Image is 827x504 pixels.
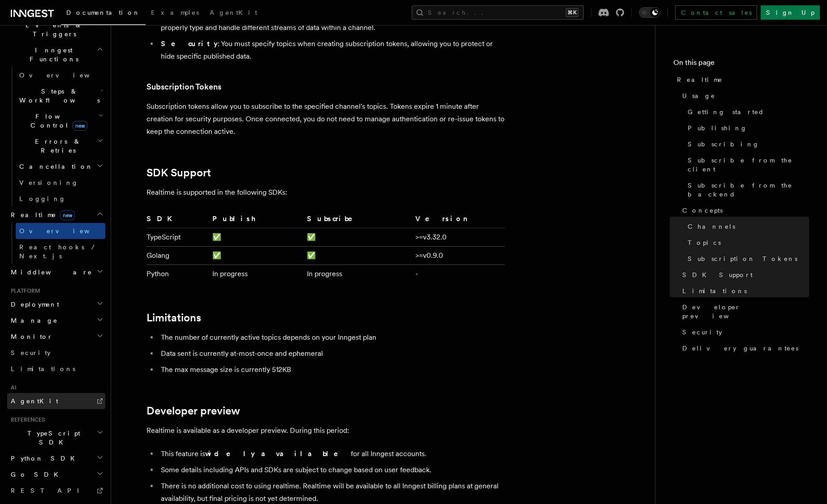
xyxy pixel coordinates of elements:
[158,448,505,460] li: This feature is for all Inngest accounts.
[61,3,146,25] a: Documentation
[16,162,93,171] span: Cancellation
[11,487,87,494] span: REST API
[682,206,723,215] span: Concepts
[7,345,105,361] a: Security
[412,213,505,228] th: Version
[205,449,351,458] strong: widely available
[688,181,809,199] span: Subscribe from the backend
[7,21,98,38] span: Events & Triggers
[146,167,211,179] a: SDK Support
[209,213,304,228] th: Publish
[412,246,505,265] td: >=v0.9.0
[677,75,723,84] span: Realtime
[16,239,105,264] a: React hooks / Next.js
[7,450,105,466] button: Python SDK
[19,195,66,202] span: Logging
[161,39,218,48] strong: Security
[146,3,204,24] a: Examples
[158,347,505,360] li: Data sent is currently at-most-once and ephemeral
[209,228,304,246] td: ✅
[688,140,759,149] span: Subscribing
[16,158,105,175] button: Cancellation
[7,223,105,264] div: Realtimenew
[7,268,92,277] span: Middleware
[146,81,221,93] a: Subscription Tokens
[16,223,105,239] a: Overview
[7,483,105,499] a: REST API
[679,88,809,104] a: Usage
[7,429,97,447] span: TypeScript SDK
[73,121,87,131] span: new
[158,363,505,376] li: The max message size is currently 512KB
[688,107,764,116] span: Getting started
[16,83,105,108] button: Steps & Workflows
[204,3,263,24] a: AgentKit
[7,470,64,479] span: Go SDK
[679,324,809,340] a: Security
[7,425,105,450] button: TypeScript SDK
[679,202,809,218] a: Concepts
[412,265,505,283] td: -
[151,9,199,16] span: Examples
[146,228,209,246] td: TypeScript
[7,316,58,325] span: Manage
[7,332,53,341] span: Monitor
[682,328,722,337] span: Security
[7,46,97,64] span: Inngest Functions
[11,397,58,405] span: AgentKit
[679,267,809,283] a: SDK Support
[146,213,209,228] th: SDK
[16,137,97,155] span: Errors & Retries
[11,349,51,356] span: Security
[7,329,105,345] button: Monitor
[7,416,45,423] span: References
[673,72,809,88] a: Realtime
[210,9,257,16] span: AgentKit
[682,91,715,100] span: Usage
[303,213,411,228] th: Subscribe
[146,186,505,199] p: Realtime is supported in the following SDKs:
[66,9,140,16] span: Documentation
[16,108,105,133] button: Flow Controlnew
[19,243,99,260] span: React hooks / Next.js
[684,120,809,136] a: Publishing
[682,344,798,353] span: Delivery guarantees
[303,265,411,283] td: In progress
[7,300,59,309] span: Deployment
[688,124,747,132] span: Publishing
[688,254,797,263] span: Subscription Tokens
[684,177,809,202] a: Subscribe from the backend
[679,299,809,324] a: Developer preview
[7,361,105,377] a: Limitations
[639,7,660,18] button: Toggle dark mode
[7,466,105,483] button: Go SDK
[146,424,505,437] p: Realtime is available as a developer preview. During this period:
[209,265,304,283] td: In progress
[566,8,578,17] kbd: ⌘K
[7,287,40,295] span: Platform
[7,454,80,463] span: Python SDK
[412,228,505,246] td: >=v3.32.0
[682,303,809,320] span: Developer preview
[158,331,505,344] li: The number of currently active topics depends on your Inngest plan
[688,222,735,231] span: Channels
[7,17,105,42] button: Events & Triggers
[16,67,105,83] a: Overview
[146,246,209,265] td: Golang
[675,5,757,20] a: Contact sales
[7,210,75,219] span: Realtime
[146,265,209,283] td: Python
[146,405,240,417] a: Developer preview
[19,72,112,79] span: Overview
[684,235,809,251] a: Topics
[688,156,809,174] span: Subscribe from the client
[146,312,201,324] a: Limitations
[761,5,820,20] a: Sign Up
[16,175,105,191] a: Versioning
[60,210,75,220] span: new
[16,191,105,207] a: Logging
[16,133,105,158] button: Errors & Retries
[303,228,411,246] td: ✅
[7,393,105,409] a: AgentKit
[16,87,100,105] span: Steps & Workflows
